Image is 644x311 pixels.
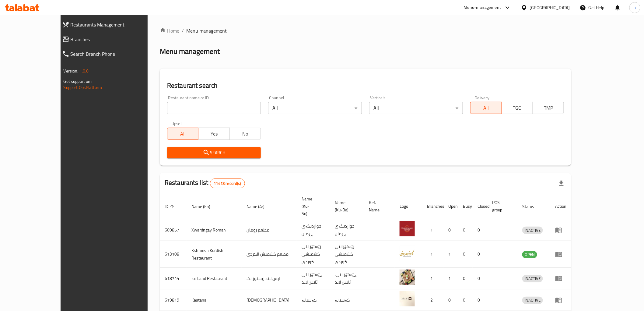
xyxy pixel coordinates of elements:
[57,32,168,47] a: Branches
[422,241,443,268] td: 1
[302,195,323,217] span: Name (Ku-So)
[172,149,256,157] span: Search
[535,104,562,112] span: TMP
[242,268,297,289] td: ايس لاند ريستورانت
[201,129,227,138] span: Yes
[232,129,258,138] span: No
[71,21,163,28] span: Restaurants Management
[160,27,571,34] nav: breadcrumb
[458,268,473,289] td: 0
[229,128,261,140] button: No
[422,289,443,311] td: 2
[522,227,543,234] div: INACTIVE
[186,27,227,34] span: Menu management
[473,289,487,311] td: 0
[458,193,473,219] th: Busy
[165,178,245,188] h2: Restaurants list
[247,203,272,210] span: Name (Ar)
[400,246,415,261] img: Kshmesh Kurdish Restaurant
[330,268,364,289] td: .ڕێستۆرانتی ئایس لاند
[443,241,458,268] td: 1
[187,241,242,268] td: Kshmesh Kurdish Restaurant
[400,221,415,236] img: Xwardngay Roman
[474,96,490,100] label: Delivery
[160,289,187,311] td: 619819
[634,4,636,11] span: a
[555,251,566,258] div: Menu
[191,203,218,210] span: Name (En)
[182,27,184,34] li: /
[458,289,473,311] td: 0
[268,102,362,114] div: All
[522,227,543,234] span: INACTIVE
[443,193,458,219] th: Open
[160,268,187,289] td: 618744
[160,27,179,34] a: Home
[522,203,542,210] span: Status
[395,193,422,219] th: Logo
[422,219,443,241] td: 1
[297,219,330,241] td: خواردنگەی ڕۆمان
[555,296,566,304] div: Menu
[555,226,566,234] div: Menu
[171,122,183,126] label: Upsell
[165,203,176,210] span: ID
[422,193,443,219] th: Branches
[167,147,261,158] button: Search
[71,50,163,58] span: Search Branch Phone
[330,289,364,311] td: کەستانە
[57,17,168,32] a: Restaurants Management
[187,268,242,289] td: Ice Land Restaurant
[79,67,89,75] span: 1.0.0
[473,104,499,112] span: All
[210,178,245,188] div: Total records count
[57,47,168,61] a: Search Branch Phone
[297,289,330,311] td: کەستانە
[522,297,543,304] span: INACTIVE
[335,199,357,214] span: Name (Ku-Ba)
[550,193,571,219] th: Action
[167,81,564,90] h2: Restaurant search
[187,219,242,241] td: Xwardngay Roman
[210,181,245,186] span: 11418 record(s)
[492,199,510,214] span: POS group
[198,128,229,140] button: Yes
[160,241,187,268] td: 613108
[522,251,537,258] div: OPEN
[522,275,543,282] div: INACTIVE
[170,129,196,138] span: All
[473,241,487,268] td: 0
[167,102,261,114] input: Search for restaurant name or ID..
[522,297,543,304] div: INACTIVE
[297,241,330,268] td: رێستۆرانتی کشمیشى كوردى
[522,275,543,282] span: INACTIVE
[242,241,297,268] td: مطعم كشميش الكردي
[160,219,187,241] td: 609857
[458,241,473,268] td: 0
[369,199,387,214] span: Ref. Name
[330,219,364,241] td: خواردنگەی ڕۆمان
[443,219,458,241] td: 0
[400,270,415,285] img: Ice Land Restaurant
[522,251,537,258] span: OPEN
[64,67,79,75] span: Version:
[400,291,415,306] img: Kastana
[473,219,487,241] td: 0
[533,102,564,114] button: TMP
[464,4,501,11] div: Menu-management
[555,275,566,282] div: Menu
[64,77,92,85] span: Get support on:
[443,289,458,311] td: 0
[530,4,570,11] div: [GEOGRAPHIC_DATA]
[502,102,533,114] button: TGO
[71,36,163,43] span: Branches
[297,268,330,289] td: ڕێستۆرانتی ئایس لاند
[64,83,102,91] a: Support.OpsPlatform
[187,289,242,311] td: Kastana
[473,193,487,219] th: Closed
[458,219,473,241] td: 0
[473,268,487,289] td: 0
[554,176,569,191] div: Export file
[167,128,198,140] button: All
[504,104,530,112] span: TGO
